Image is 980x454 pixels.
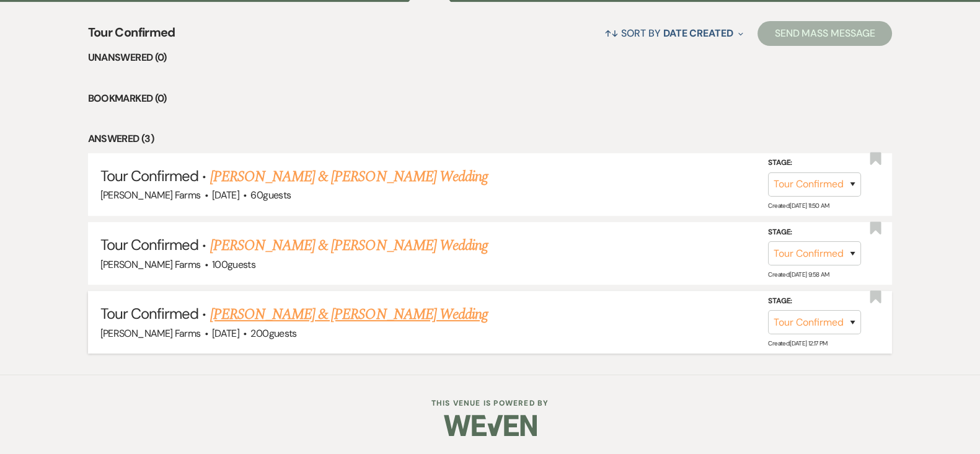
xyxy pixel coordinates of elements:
span: Tour Confirmed [100,166,199,185]
span: Tour Confirmed [100,235,199,254]
span: Created: [DATE] 11:50 AM [768,202,829,210]
span: [DATE] [212,327,239,340]
span: [PERSON_NAME] Farms [100,258,201,271]
span: [DATE] [212,189,239,202]
span: Tour Confirmed [88,23,175,50]
label: Stage: [768,225,861,239]
label: Stage: [768,156,861,170]
a: [PERSON_NAME] & [PERSON_NAME] Wedding [210,166,488,188]
span: Tour Confirmed [100,304,199,323]
button: Send Mass Message [757,21,893,46]
span: Created: [DATE] 9:58 AM [768,270,829,278]
span: [PERSON_NAME] Farms [100,189,201,202]
img: Weven Logo [444,404,537,447]
li: Bookmarked (0) [88,91,893,107]
a: [PERSON_NAME] & [PERSON_NAME] Wedding [210,234,488,257]
li: Answered (3) [88,131,893,147]
span: [PERSON_NAME] Farms [100,327,201,340]
span: 100 guests [212,258,255,271]
a: [PERSON_NAME] & [PERSON_NAME] Wedding [210,303,488,326]
span: ↑↓ [604,27,619,40]
label: Stage: [768,295,861,308]
span: 60 guests [250,189,291,202]
span: 200 guests [250,327,296,340]
span: Date Created [663,27,733,40]
button: Sort By Date Created [599,17,748,50]
span: Created: [DATE] 12:17 PM [768,339,827,347]
li: Unanswered (0) [88,50,893,66]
